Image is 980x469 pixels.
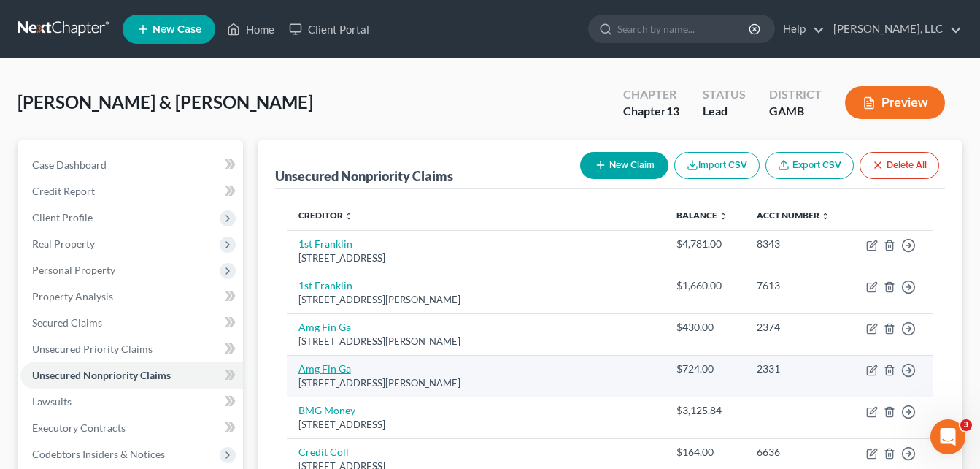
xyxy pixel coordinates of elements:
div: Chapter [623,103,679,120]
a: Executory Contracts [20,415,243,441]
div: [STREET_ADDRESS][PERSON_NAME] [298,335,653,348]
a: Amg Fin Ga [298,321,351,333]
span: Executory Contracts [32,422,126,434]
div: 6636 [757,445,837,460]
a: Amg Fin Ga [298,362,351,375]
a: Unsecured Priority Claims [20,336,243,362]
span: Property Analysis [32,290,113,302]
span: Real Property [32,237,95,250]
div: [STREET_ADDRESS][PERSON_NAME] [298,376,653,390]
div: $430.00 [676,320,733,335]
div: [STREET_ADDRESS] [298,418,653,432]
div: Chapter [623,86,679,103]
a: Client Portal [282,16,377,42]
button: New Claim [580,152,668,179]
div: 2374 [757,320,837,335]
span: Unsecured Priority Claims [32,343,153,355]
input: Search by name... [617,15,751,42]
a: BMG Money [298,404,355,416]
div: 7613 [757,278,837,293]
div: $4,781.00 [676,237,733,251]
iframe: Intercom live chat [930,419,965,454]
div: Unsecured Nonpriority Claims [275,167,453,185]
div: [STREET_ADDRESS] [298,251,653,265]
a: Acct Number unfold_more [757,210,830,221]
a: Lawsuits [20,389,243,415]
div: GAMB [769,103,822,120]
div: $724.00 [676,362,733,376]
a: 1st Franklin [298,279,352,291]
div: 2331 [757,362,837,376]
a: Credit Report [20,178,243,205]
button: Import CSV [674,152,760,179]
span: 13 [666,104,679,118]
a: Help [776,16,825,42]
a: 1st Franklin [298,237,352,250]
div: Lead [703,103,746,120]
a: Creditor unfold_more [298,210,353,221]
span: Secured Claims [32,316,102,329]
a: Property Analysis [20,283,243,310]
div: 8343 [757,237,837,251]
a: Secured Claims [20,310,243,336]
a: Case Dashboard [20,152,243,178]
span: Unsecured Nonpriority Claims [32,369,171,381]
a: Unsecured Nonpriority Claims [20,362,243,389]
i: unfold_more [344,212,353,221]
div: $164.00 [676,445,733,460]
span: Client Profile [32,211,93,224]
span: [PERSON_NAME] & [PERSON_NAME] [18,91,313,113]
span: Lawsuits [32,395,72,408]
span: 3 [960,419,972,431]
a: Credit Coll [298,446,349,458]
span: New Case [153,24,201,35]
a: Home [220,16,282,42]
div: Status [703,86,746,103]
div: $1,660.00 [676,278,733,293]
button: Preview [845,86,945,119]
a: [PERSON_NAME], LLC [826,16,962,42]
a: Export CSV [765,152,854,179]
span: Case Dashboard [32,159,107,171]
div: District [769,86,822,103]
span: Codebtors Insiders & Notices [32,448,165,460]
button: Delete All [860,152,939,179]
i: unfold_more [719,212,728,221]
i: unfold_more [821,212,830,221]
div: $3,125.84 [676,403,733,418]
span: Credit Report [32,185,95,197]
div: [STREET_ADDRESS][PERSON_NAME] [298,293,653,307]
a: Balance unfold_more [676,210,728,221]
span: Personal Property [32,264,115,276]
